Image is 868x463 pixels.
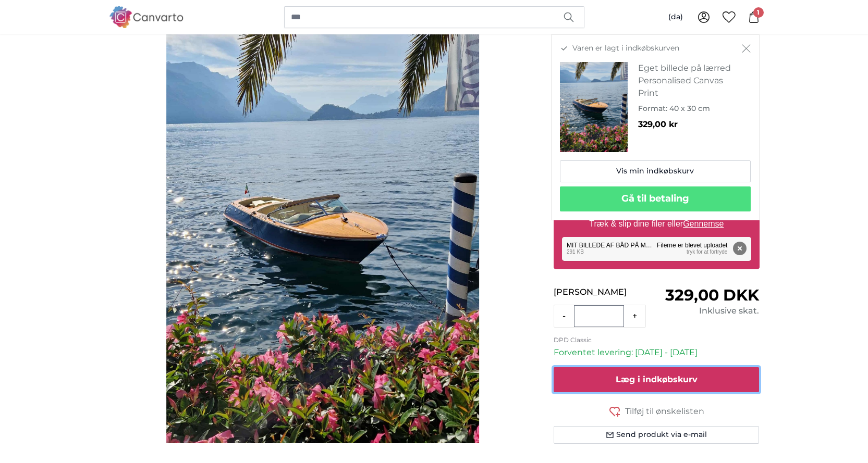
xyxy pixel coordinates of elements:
[624,306,645,327] button: +
[554,286,656,298] p: [PERSON_NAME]
[560,160,751,182] a: Vis min indkøbskurv
[572,43,679,54] span: Varen er lagt i indkøbskurven
[638,62,742,99] h3: Eget billede på lærred Personalised Canvas Print
[554,336,760,344] p: DPD Classic
[742,43,751,54] button: Luk
[638,118,742,131] p: 329,00 kr
[753,7,764,18] span: 1
[554,346,760,359] p: Forventet levering: [DATE] - [DATE]
[585,214,728,234] label: Træk & slip dine filer eller
[669,104,710,113] span: 40 x 30 cm
[554,405,760,418] button: Tilføj til ønskelisten
[560,62,628,152] img: personalised-canvas-print
[551,34,760,220] div: Varen er lagt i indkøbskurven
[109,6,184,28] img: Canvarto
[656,305,759,317] div: Inklusive skat.
[554,306,574,327] button: -
[665,285,759,305] span: 329,00 DKK
[554,367,760,392] button: Læg i indkøbskurv
[560,186,751,211] button: Gå til betaling
[683,219,724,228] u: Gennemse
[625,405,704,418] span: Tilføj til ønskelisten
[109,27,537,443] div: 1 of 1
[166,27,479,443] img: personalised-canvas-print
[638,104,667,113] span: Format:
[660,8,691,27] button: (da)
[554,426,760,444] button: Send produkt via e-mail
[616,374,698,384] span: Læg i indkøbskurv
